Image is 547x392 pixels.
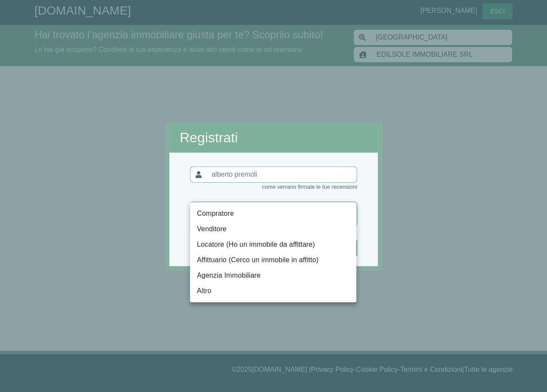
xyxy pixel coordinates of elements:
[190,206,356,221] li: Compratore
[190,268,356,283] li: Agenzia Immobiliare
[190,283,356,299] li: Altro
[190,252,356,268] li: Affittuario (Cerco un immobile in affitto)
[190,237,356,252] li: Locatore (Ho un immobile da affittare)
[190,221,356,237] li: Venditore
